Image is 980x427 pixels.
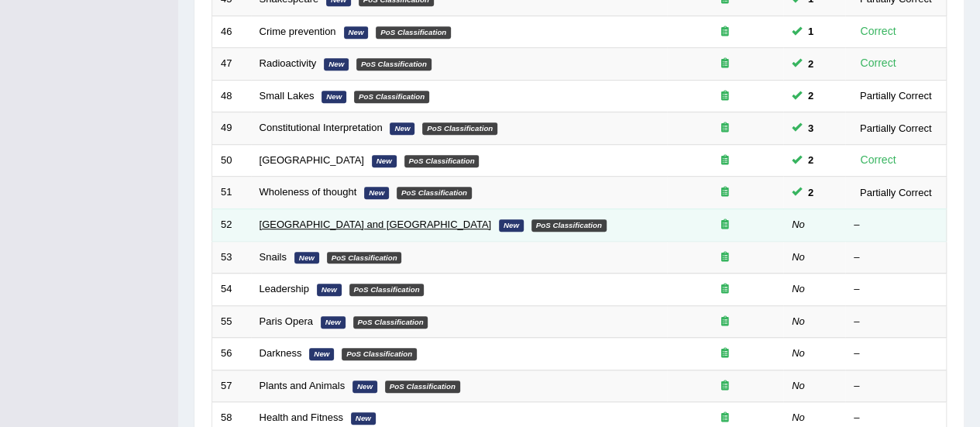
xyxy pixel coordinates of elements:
a: Paris Opera [260,315,313,327]
a: Constitutional Interpretation [260,122,383,133]
a: [GEOGRAPHIC_DATA] [260,154,364,166]
td: 49 [212,112,251,145]
div: Correct [854,151,903,169]
em: PoS Classification [354,91,429,103]
em: No [792,251,805,263]
em: New [390,122,414,135]
div: Exam occurring question [676,185,775,200]
div: Exam occurring question [676,89,775,104]
em: PoS Classification [349,284,425,296]
a: Wholeness of thought [260,186,357,198]
div: Correct [854,54,903,72]
em: PoS Classification [385,381,460,393]
em: PoS Classification [376,26,451,39]
div: – [854,346,937,361]
span: You can still take this question [802,120,820,136]
td: 47 [212,48,251,81]
span: You can still take this question [802,88,820,104]
a: Crime prevention [260,26,336,37]
td: 54 [212,274,251,306]
div: Exam occurring question [676,346,775,361]
em: PoS Classification [404,155,480,167]
div: Exam occurring question [676,57,775,71]
div: Exam occurring question [676,411,775,425]
em: New [324,58,349,71]
td: 56 [212,338,251,370]
span: You can still take this question [802,56,820,72]
div: Exam occurring question [676,315,775,329]
em: New [372,155,397,167]
em: No [792,219,805,230]
div: Exam occurring question [676,121,775,136]
div: Partially Correct [854,88,937,104]
td: 51 [212,177,251,209]
em: New [321,316,346,329]
em: No [792,283,805,294]
a: Snails [260,251,287,263]
em: New [309,348,334,360]
a: Darkness [260,347,302,359]
em: New [352,381,377,393]
em: No [792,412,805,423]
td: 53 [212,241,251,274]
em: PoS Classification [327,252,402,264]
div: Exam occurring question [676,218,775,232]
a: Health and Fitness [260,412,343,423]
a: Small Lakes [260,90,315,102]
em: PoS Classification [531,219,607,232]
div: Exam occurring question [676,153,775,168]
span: You can still take this question [802,23,820,40]
a: Plants and Animals [260,380,346,391]
div: – [854,218,937,232]
em: New [499,219,524,232]
td: 57 [212,370,251,402]
em: PoS Classification [342,348,417,360]
div: Exam occurring question [676,250,775,265]
div: Exam occurring question [676,379,775,394]
a: Leadership [260,283,309,294]
td: 46 [212,15,251,48]
div: Partially Correct [854,120,937,136]
span: You can still take this question [802,184,820,201]
em: New [317,284,342,296]
em: New [351,412,376,425]
td: 48 [212,80,251,112]
a: Radioactivity [260,57,317,69]
em: New [294,252,319,264]
a: [GEOGRAPHIC_DATA] and [GEOGRAPHIC_DATA] [260,219,492,230]
td: 50 [212,144,251,177]
em: New [364,187,389,199]
em: No [792,315,805,327]
div: – [854,250,937,265]
div: Partially Correct [854,184,937,201]
em: PoS Classification [397,187,472,199]
em: PoS Classification [356,58,432,71]
div: – [854,315,937,329]
td: 52 [212,208,251,241]
em: New [322,91,346,103]
em: New [344,26,369,39]
div: – [854,282,937,297]
span: You can still take this question [802,152,820,168]
div: Correct [854,22,903,40]
em: No [792,347,805,359]
em: No [792,380,805,391]
div: Exam occurring question [676,282,775,297]
div: Exam occurring question [676,25,775,40]
div: – [854,411,937,425]
em: PoS Classification [353,316,428,329]
em: PoS Classification [422,122,497,135]
td: 55 [212,305,251,338]
div: – [854,379,937,394]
